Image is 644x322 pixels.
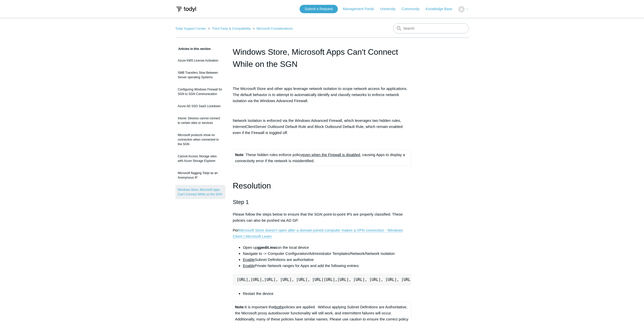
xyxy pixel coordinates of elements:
span: Private Network ranges for Apps and add the following entries: [243,263,360,268]
strong: Note [235,153,243,157]
a: Intune: Devices cannot connect to certain sites or services [175,113,225,128]
a: Microsoft Store doesn't open after a domain-joined computer makes a VPN connection - Windows Clie... [233,228,403,239]
input: Search [393,23,469,33]
span: Network Isolation is enforced via the Windows Advanced Firewall, which leverages two hidden rules... [233,118,403,135]
a: University [380,6,400,12]
span: even when the Firewall is disabled [302,153,360,157]
a: Submit a Request [300,5,338,13]
span: Restart the device [243,291,274,296]
strong: gpedit.msc [257,245,277,250]
strong: Note: [235,305,245,309]
span: Step 1 [233,199,249,205]
span: [URL], [URL], [URL], [URL] [264,277,324,282]
span: : These hidden rules enforce policy , causing Apps to display a connectivity error if the network... [235,153,405,163]
a: Microsoft Considerations [257,27,293,30]
a: Knowledge Base [426,6,457,12]
span: Per [233,228,403,239]
li: Todyl Support Center [175,27,207,30]
li: Microsoft Considerations [252,27,293,30]
h1: Windows Store, Microsoft Apps Can't Connect While on the SGN [233,46,411,70]
span: Enable [243,257,255,262]
span: [URL], [237,277,251,282]
a: Cannot Access Storage sites with Azure Storage Explorer [175,151,225,166]
a: SMB Transfers Slow Between Server operating Systems [175,68,225,82]
span: Enable [243,263,255,268]
span: Resolution [233,181,271,190]
a: Azure KMS License Activation [175,56,225,65]
li: Third Party & Compatibility [207,27,252,30]
a: Third Party & Compatibility [212,27,251,30]
a: Windows Store, Microsoft Apps Can't Connect While on the SGN [175,185,225,199]
span: Please follow the steps below to ensure that the SGN point-to-point IPs are properly classified. ... [233,212,403,222]
a: Microsoft flagging Todyl as an Anonymous IP [175,168,225,182]
span: both [275,305,282,309]
span: Subnet Definitions are authoritative [243,257,314,262]
a: Todyl Support Center [175,27,206,30]
span: [URL], [URL], [URL], [URL], [URL], [URL], [URL], [URL] [337,277,461,282]
span: The Microsoft Store and other apps leverage network isolation to scope network access for applica... [233,86,407,103]
span: [URL], [324,277,337,282]
img: Todyl Support Center Help Center home page [175,5,197,14]
span: Articles in this section [175,47,211,51]
a: Configuring Windows Firewall for SGN to SGN Communication [175,85,225,99]
span: Open up on the local device [243,245,309,250]
span: [URL], [251,277,264,282]
a: Azure AD SSO SaaS Lockdown [175,101,225,111]
a: Management Portal [343,6,379,12]
a: Microsoft products show no connection when connected to the SGN [175,130,225,149]
span: Navigate to -> Computer Configuration/Administrator Templates/Network/Network Isolation [243,251,395,256]
a: Community [402,6,425,12]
